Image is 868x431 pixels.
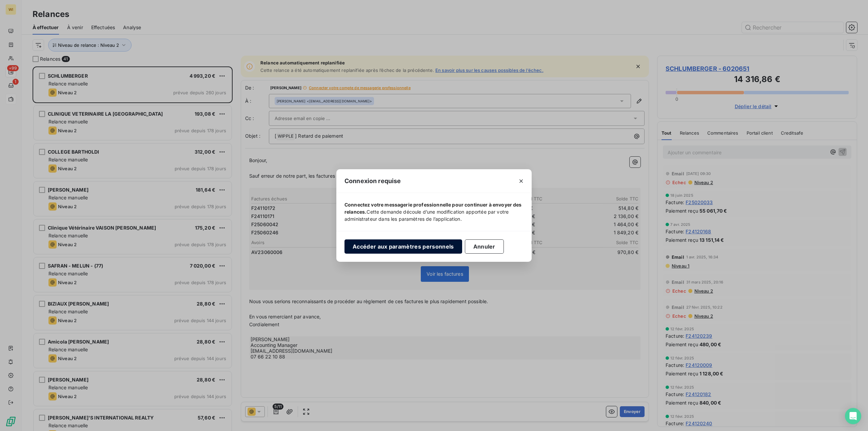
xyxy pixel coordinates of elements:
[465,239,504,254] button: Annuler
[344,202,522,215] span: Connectez votre messagerie professionnelle pour continuer à envoyer des relances.
[344,176,401,185] span: Connexion requise
[344,209,509,222] span: Cette demande découle d’une modification apportée par votre administrateur dans les paramètres de...
[344,239,462,254] button: Accéder aux paramètres personnels
[845,408,861,424] div: Open Intercom Messenger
